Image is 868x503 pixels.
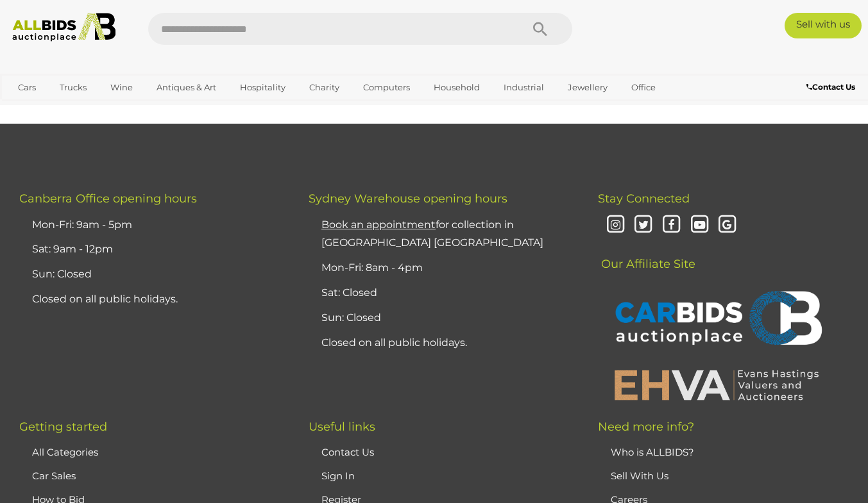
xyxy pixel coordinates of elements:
a: Sell with us [785,13,862,38]
li: Mon-Fri: 9am - 5pm [29,213,277,238]
a: [GEOGRAPHIC_DATA] [60,98,167,119]
li: Mon-Fri: 8am - 4pm [318,256,566,281]
i: Twitter [633,214,655,236]
span: Getting started [19,420,107,434]
a: Contact Us [806,80,858,94]
a: Sports [10,98,53,119]
img: EHVA | Evans Hastings Valuers and Auctioneers [608,368,826,401]
a: Computers [355,77,418,98]
a: Book an appointmentfor collection in [GEOGRAPHIC_DATA] [GEOGRAPHIC_DATA] [321,219,543,249]
span: Sydney Warehouse opening hours [309,192,507,206]
li: Sun: Closed [318,306,566,331]
a: Cars [10,77,44,98]
li: Sat: Closed [318,281,566,306]
a: Sell With Us [611,470,668,482]
a: All Categories [32,446,98,458]
a: Contact Us [321,446,374,458]
a: Industrial [495,77,552,98]
img: CARBIDS Auctionplace [608,277,826,362]
li: Sun: Closed [29,262,277,287]
span: Useful links [309,420,375,434]
span: Stay Connected [598,192,690,206]
u: Book an appointment [321,219,436,231]
li: Closed on all public holidays. [29,287,277,312]
span: Canberra Office opening hours [19,192,197,206]
button: Search [508,13,572,45]
i: Google [717,214,739,236]
a: Office [623,77,664,98]
i: Youtube [688,214,711,236]
a: Who is ALLBIDS? [611,446,694,458]
a: Sign In [321,470,355,482]
b: Contact Us [806,82,855,92]
a: Wine [102,77,141,98]
a: Trucks [51,77,95,98]
a: Jewellery [559,77,616,98]
i: Instagram [604,214,627,236]
li: Sat: 9am - 12pm [29,237,277,262]
a: Household [425,77,488,98]
a: Charity [301,77,348,98]
li: Closed on all public holidays. [318,331,566,356]
span: Need more info? [598,420,694,434]
img: Allbids.com.au [6,13,122,42]
a: Antiques & Art [148,77,225,98]
span: Our Affiliate Site [598,238,695,271]
a: Hospitality [232,77,294,98]
i: Facebook [660,214,683,236]
a: Car Sales [32,470,76,482]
